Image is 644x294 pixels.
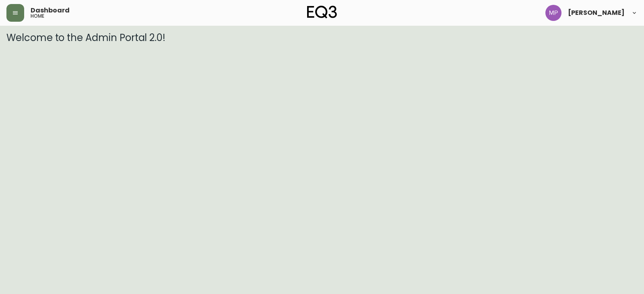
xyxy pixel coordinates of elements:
[31,14,44,19] h5: home
[307,6,337,19] img: logo
[545,5,561,21] img: 898fb1fef72bdc68defcae31627d8d29
[31,7,70,14] span: Dashboard
[6,32,638,43] h3: Welcome to the Admin Portal 2.0!
[568,10,625,16] span: [PERSON_NAME]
